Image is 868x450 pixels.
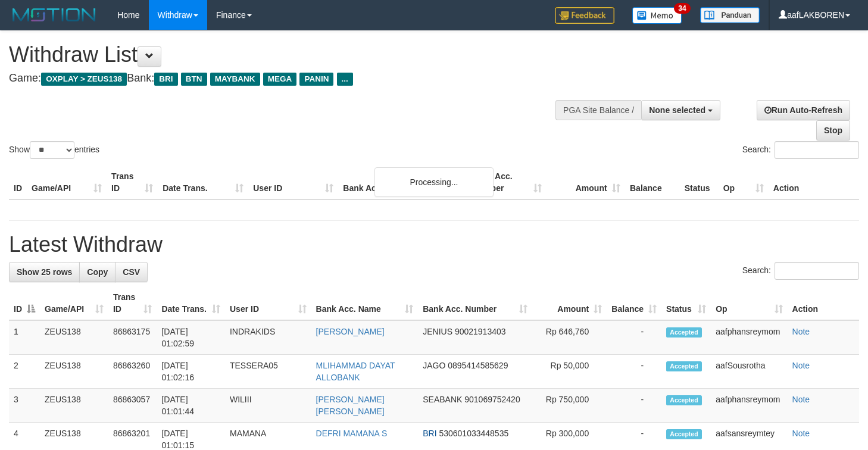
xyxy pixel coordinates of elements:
th: Trans ID: activate to sort column ascending [108,286,157,320]
a: Note [792,361,810,370]
span: Accepted [666,361,702,371]
th: User ID [248,165,338,199]
label: Search: [742,262,859,280]
a: Show 25 rows [9,262,80,282]
td: - [607,389,661,423]
span: None selected [649,105,705,115]
th: Status [680,165,719,199]
th: Op [719,165,769,199]
td: 86863175 [108,320,157,355]
span: Accepted [666,429,702,439]
span: Copy 530601033448535 to clipboard [439,429,508,438]
th: Bank Acc. Name: activate to sort column ascending [311,286,419,320]
td: INDRAKIDS [225,320,311,355]
td: 86863260 [108,355,157,389]
td: ZEUS138 [40,355,108,389]
span: Copy 0895414585629 to clipboard [448,361,508,370]
a: [PERSON_NAME] [316,327,385,336]
span: JAGO [423,361,445,370]
th: Amount [547,165,625,199]
th: User ID: activate to sort column ascending [225,286,311,320]
input: Search: [775,262,859,280]
td: 86863057 [108,389,157,423]
span: Copy [87,267,108,277]
th: Bank Acc. Number [467,165,546,199]
td: Rp 646,760 [532,320,607,355]
span: Accepted [666,395,702,405]
th: Date Trans. [158,165,248,199]
input: Search: [775,141,859,159]
th: Bank Acc. Number: activate to sort column ascending [418,286,532,320]
td: 1 [9,320,40,355]
h4: Game: Bank: [9,73,567,85]
th: Game/API [27,165,107,199]
td: 3 [9,389,40,423]
span: PANIN [299,73,333,86]
td: - [607,355,661,389]
span: BRI [154,73,177,86]
span: Copy 90021913403 to clipboard [455,327,506,336]
th: ID [9,165,27,199]
a: DEFRI MAMANA S [316,429,388,438]
td: - [607,320,661,355]
img: panduan.png [700,7,760,23]
button: None selected [641,100,720,120]
td: Rp 750,000 [532,389,607,423]
td: WILIII [225,389,311,423]
td: Rp 50,000 [532,355,607,389]
label: Search: [742,141,859,159]
th: Bank Acc. Name [338,165,467,199]
th: Trans ID [107,165,158,199]
th: ID: activate to sort column descending [9,286,40,320]
th: Op: activate to sort column ascending [711,286,787,320]
span: CSV [123,267,140,277]
span: Copy 901069752420 to clipboard [464,395,520,404]
span: Show 25 rows [17,267,72,277]
div: PGA Site Balance / [555,100,641,120]
span: BTN [181,73,207,86]
td: [DATE] 01:02:16 [157,355,225,389]
span: SEABANK [423,395,462,404]
a: MLIHAMMAD DAYAT ALLOBANK [316,361,395,382]
img: Feedback.jpg [555,7,614,24]
label: Show entries [9,141,99,159]
span: Accepted [666,327,702,337]
td: ZEUS138 [40,320,108,355]
th: Balance: activate to sort column ascending [607,286,661,320]
a: Note [792,327,810,336]
span: MAYBANK [210,73,260,86]
td: aafSousrotha [711,355,787,389]
td: ZEUS138 [40,389,108,423]
span: MEGA [263,73,297,86]
th: Action [788,286,859,320]
td: aafphansreymom [711,320,787,355]
h1: Latest Withdraw [9,233,859,257]
span: BRI [423,429,436,438]
th: Date Trans.: activate to sort column ascending [157,286,225,320]
td: 2 [9,355,40,389]
a: CSV [115,262,148,282]
div: Processing... [374,167,494,197]
a: Run Auto-Refresh [757,100,850,120]
th: Balance [625,165,680,199]
h1: Withdraw List [9,43,567,67]
td: [DATE] 01:02:59 [157,320,225,355]
a: Note [792,429,810,438]
span: JENIUS [423,327,452,336]
td: aafphansreymom [711,389,787,423]
a: Copy [79,262,115,282]
td: TESSERA05 [225,355,311,389]
a: Note [792,395,810,404]
th: Amount: activate to sort column ascending [532,286,607,320]
th: Action [769,165,859,199]
select: Showentries [30,141,74,159]
img: MOTION_logo.png [9,6,99,24]
td: [DATE] 01:01:44 [157,389,225,423]
span: ... [337,73,353,86]
a: Stop [816,120,850,140]
span: 34 [674,3,690,14]
th: Status: activate to sort column ascending [661,286,711,320]
span: OXPLAY > ZEUS138 [41,73,127,86]
th: Game/API: activate to sort column ascending [40,286,108,320]
a: [PERSON_NAME] [PERSON_NAME] [316,395,385,416]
